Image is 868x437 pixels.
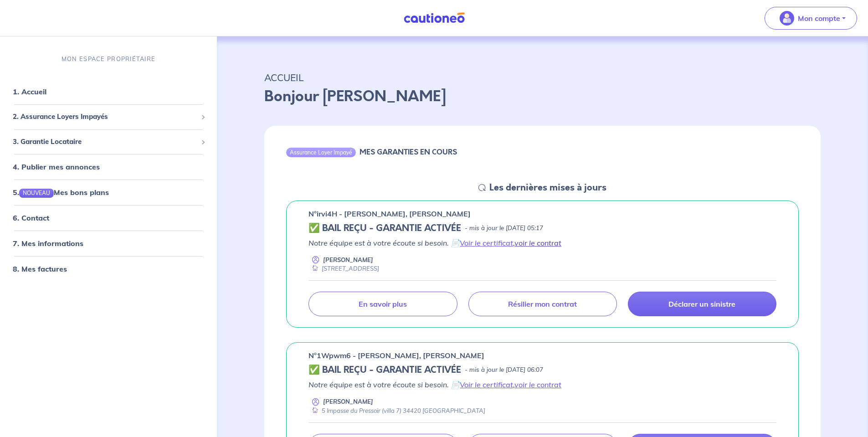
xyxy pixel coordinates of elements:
a: 6. Contact [13,213,49,222]
div: 1. Accueil [4,82,213,101]
p: Mon compte [798,13,840,24]
img: illu_account_valid_menu.svg [780,11,794,26]
p: - mis à jour le [DATE] 06:07 [465,365,543,375]
div: state: CONTRACT-VALIDATED, Context: NEW,MAYBE-CERTIFICATE,RELATIONSHIP,LESSOR-DOCUMENTS [308,223,776,234]
span: 2. Assurance Loyers Impayés [13,112,197,122]
div: 5 Impasse du Pressoir (villa 7) 34420 [GEOGRAPHIC_DATA] [308,406,485,415]
a: Voir le certificat [460,380,513,389]
p: [PERSON_NAME] [323,397,373,406]
div: [STREET_ADDRESS] [308,264,379,273]
a: Voir le certificat [460,238,513,247]
p: Notre équipe est à votre écoute si besoin. 📄 , [308,237,776,248]
h6: MES GARANTIES EN COURS [360,148,457,156]
p: ACCUEIL [264,69,821,86]
a: 8. Mes factures [13,264,67,273]
div: 8. Mes factures [4,260,213,278]
p: Résilier mon contrat [508,299,577,308]
div: 3. Garantie Locataire [4,133,213,151]
div: 2. Assurance Loyers Impayés [4,108,213,126]
h5: ✅ BAIL REÇU - GARANTIE ACTIVÉE [308,223,461,234]
span: 3. Garantie Locataire [13,137,197,147]
h5: ✅ BAIL REÇU - GARANTIE ACTIVÉE [308,365,461,375]
button: illu_account_valid_menu.svgMon compte [765,7,857,30]
div: state: CONTRACT-VALIDATED, Context: NEW,MAYBE-CERTIFICATE,COLOCATION,LESSOR-DOCUMENTS [308,365,776,375]
a: 5.NOUVEAUMes bons plans [13,188,109,197]
p: MON ESPACE PROPRIÉTAIRE [62,55,155,63]
a: 7. Mes informations [13,239,83,248]
a: Déclarer un sinistre [628,292,776,316]
div: 7. Mes informations [4,234,213,252]
a: Résilier mon contrat [468,292,617,316]
img: Cautioneo [400,12,468,24]
p: En savoir plus [359,299,407,308]
p: [PERSON_NAME] [323,256,373,264]
p: n°1Wpwm6 - [PERSON_NAME], [PERSON_NAME] [308,350,484,361]
p: Déclarer un sinistre [668,299,735,308]
a: voir le contrat [514,380,561,389]
p: Notre équipe est à votre écoute si besoin. 📄 , [308,379,776,390]
div: 5.NOUVEAUMes bons plans [4,183,213,201]
p: Bonjour [PERSON_NAME] [264,86,821,108]
a: 4. Publier mes annonces [13,162,100,171]
p: n°irvi4H - [PERSON_NAME], [PERSON_NAME] [308,208,471,219]
h5: Les dernières mises à jours [489,182,606,193]
div: 4. Publier mes annonces [4,158,213,176]
a: 1. Accueil [13,87,46,96]
a: voir le contrat [514,238,561,247]
a: En savoir plus [308,292,457,316]
p: - mis à jour le [DATE] 05:17 [465,224,543,233]
div: Assurance Loyer Impayé [286,148,356,157]
div: 6. Contact [4,209,213,227]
